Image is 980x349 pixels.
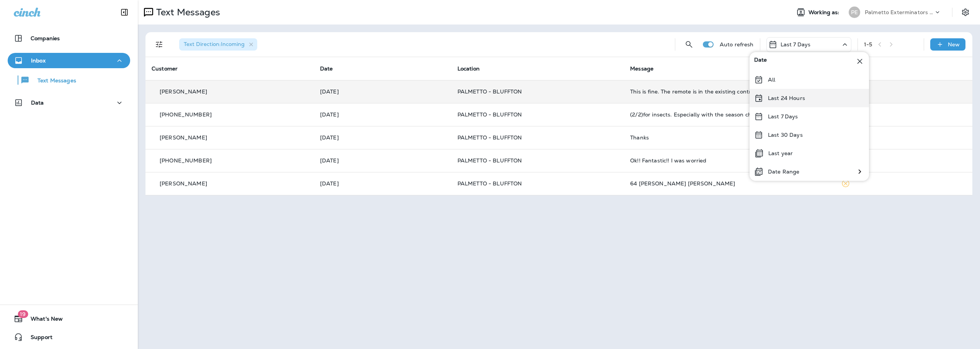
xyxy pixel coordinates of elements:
[768,95,805,101] p: Last 24 Hours
[630,134,829,141] div: Thanks
[808,9,841,16] span: Working as:
[630,157,829,164] div: Ok!! Fantastic!! I was worried
[630,180,829,187] div: 64 Grace Park Janice Hurley
[31,100,44,106] p: Data
[630,88,829,95] div: This is fine. The remote is in the existing control box in case you need to code it properly. Jus...
[768,113,798,120] p: Last 7 Days
[160,111,212,118] p: [PHONE_NUMBER]
[31,57,46,64] p: Inbox
[320,157,445,164] p: Sep 2, 2025 08:53 AM
[768,77,775,83] p: All
[865,9,934,15] p: Palmetto Exterminators LLC
[781,41,811,48] p: Last 7 Days
[768,169,799,175] p: Date Range
[457,65,480,72] span: Location
[320,88,445,95] p: Sep 3, 2025 12:48 PM
[320,134,445,141] p: Sep 2, 2025 04:46 PM
[948,41,960,48] p: New
[630,65,653,72] span: Message
[30,77,76,85] p: Text Messages
[720,41,754,48] p: Auto refresh
[768,150,793,156] p: Last year
[114,5,135,20] button: Collapse Sidebar
[8,95,130,110] button: Data
[8,72,130,88] button: Text Messages
[8,31,130,46] button: Companies
[23,316,63,325] span: What's New
[23,334,52,343] span: Support
[754,57,767,66] span: Date
[320,111,445,118] p: Sep 3, 2025 10:28 AM
[457,134,522,141] span: PALMETTO - BLUFFTON
[864,41,872,48] div: 1 - 5
[153,7,220,18] p: Text Messages
[160,88,207,95] p: [PERSON_NAME]
[457,180,522,187] span: PALMETTO - BLUFFTON
[152,65,178,72] span: Customer
[31,35,60,41] p: Companies
[18,310,28,318] span: 19
[320,180,445,187] p: Aug 28, 2025 03:39 PM
[320,65,333,72] span: Date
[152,37,167,52] button: Filters
[681,37,697,52] button: Search Messages
[959,5,972,19] button: Settings
[768,132,803,138] p: Last 30 Days
[160,180,207,187] p: [PERSON_NAME]
[8,53,130,68] button: Inbox
[457,88,522,95] span: PALMETTO - BLUFFTON
[457,157,522,164] span: PALMETTO - BLUFFTON
[630,111,829,118] div: (2/2)for insects. Especially with the season changing ..
[184,41,245,48] span: Text Direction : Incoming
[179,38,257,51] div: Text Direction:Incoming
[160,157,212,164] p: [PHONE_NUMBER]
[849,7,860,18] div: PE
[457,111,522,118] span: PALMETTO - BLUFFTON
[8,329,130,345] button: Support
[8,311,130,326] button: 19What's New
[160,134,207,141] p: [PERSON_NAME]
